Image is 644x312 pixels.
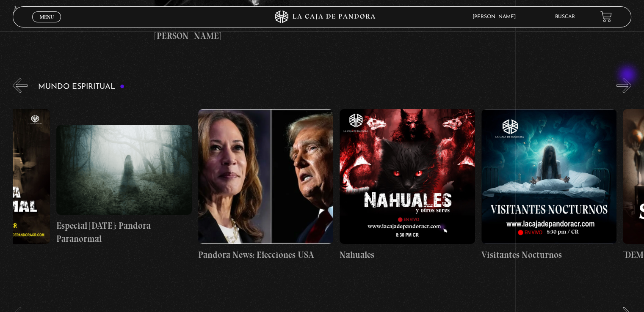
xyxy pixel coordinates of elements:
[13,78,28,93] button: Previous
[56,219,191,246] h4: Especial [DATE]: Pandora Paranormal
[13,3,148,16] h4: Asesinos Seriales
[481,99,616,271] a: Visitantes Nocturnos
[555,14,575,19] a: Buscar
[38,83,124,91] h3: Mundo Espiritual
[198,99,333,271] a: Pandora News: Elecciones USA
[155,16,290,43] h4: Asesinos Seriales – [PERSON_NAME]
[600,11,612,22] a: View your shopping cart
[468,14,524,19] span: [PERSON_NAME]
[56,99,191,271] a: Especial [DATE]: Pandora Paranormal
[616,78,631,93] button: Next
[340,248,475,262] h4: Nahuales
[37,22,57,27] span: Cerrar
[340,99,475,271] a: Nahuales
[40,14,54,19] span: Menu
[198,248,333,262] h4: Pandora News: Elecciones USA
[481,248,616,262] h4: Visitantes Nocturnos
